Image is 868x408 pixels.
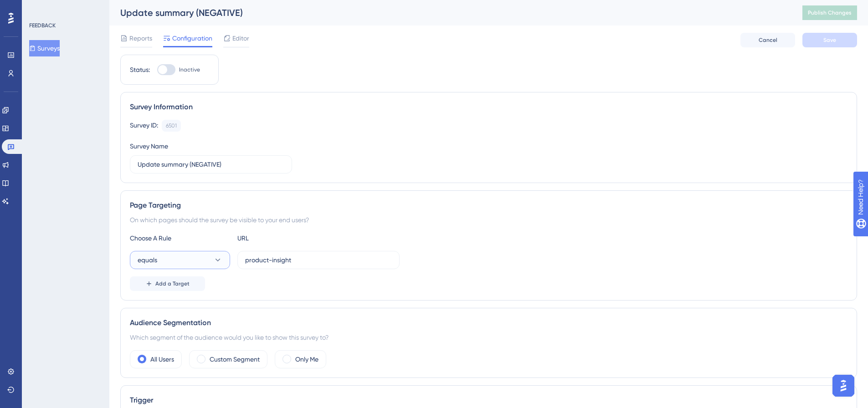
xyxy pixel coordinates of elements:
button: Publish Changes [802,5,857,20]
div: Trigger [130,395,847,406]
div: Update summary (NEGATIVE) [120,6,780,19]
span: Need Help? [21,2,57,13]
button: Surveys [29,40,60,56]
input: yourwebsite.com/path [245,255,392,265]
label: Custom Segment [210,354,260,365]
button: equals [130,251,230,269]
button: Add a Target [130,276,205,291]
span: Configuration [172,33,212,44]
span: Save [823,36,836,44]
div: Survey ID: [130,120,158,132]
div: Survey Information [130,102,847,112]
span: Reports [129,33,152,44]
div: 6501 [166,122,177,129]
span: Inactive [179,66,200,73]
button: Save [802,33,857,47]
label: All Users [150,354,174,365]
span: Add a Target [155,280,190,287]
div: Which segment of the audience would you like to show this survey to? [130,332,847,343]
span: Editor [232,33,249,44]
div: Survey Name [130,141,168,152]
span: Publish Changes [808,9,852,16]
div: On which pages should the survey be visible to your end users? [130,214,847,225]
div: Audience Segmentation [130,317,847,328]
div: URL [237,233,338,244]
div: Choose A Rule [130,233,230,244]
span: Cancel [759,36,777,44]
input: Type your Survey name [138,159,284,169]
div: FEEDBACK [29,22,56,29]
iframe: UserGuiding AI Assistant Launcher [830,372,857,399]
label: Only Me [295,354,318,365]
div: Status: [130,64,150,75]
button: Cancel [740,33,795,47]
div: Page Targeting [130,200,847,211]
span: equals [138,255,157,265]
